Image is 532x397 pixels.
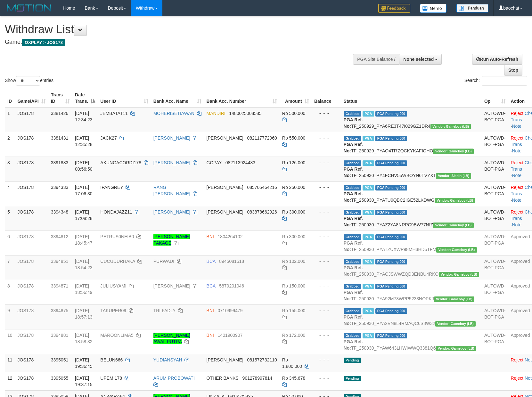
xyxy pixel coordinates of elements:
[430,124,471,129] span: Vendor URL: https://dashboard.q2checkout.com/secure
[51,135,69,141] span: 3381431
[5,89,15,107] th: ID
[72,89,98,107] th: Date Trans.: activate to sort column descending
[375,111,407,117] span: PGA Pending
[511,111,524,116] a: Reject
[5,107,15,132] td: 1
[341,231,482,255] td: TF_250930_PYATZUXWP98MH3HD5TFM
[153,376,195,381] a: ARUM PROBOWATI
[247,357,277,362] span: Copy 081572732110 to clipboard
[207,259,216,264] span: BCA
[225,160,255,165] span: Copy 082113924483 to clipboard
[344,191,363,203] b: PGA Ref. No:
[375,333,407,338] span: PGA Pending
[482,89,508,107] th: Op: activate to sort column ascending
[482,329,508,354] td: AUTOWD-BOT-PGA
[16,76,40,85] select: Showentries
[482,181,508,206] td: AUTOWD-BOT-PGA
[344,259,362,264] span: Grabbed
[282,357,302,369] span: Rp 1.800.000
[375,234,407,240] span: PGA Pending
[282,283,305,288] span: Rp 150.000
[341,329,482,354] td: TF_250930_PYAW643LHWIWWQ3381Q6
[314,258,339,264] div: - - -
[219,259,244,264] span: Copy 8945081518 to clipboard
[207,135,243,141] span: [PERSON_NAME]
[375,308,407,314] span: PGA Pending
[472,54,522,65] a: Run Auto-Refresh
[363,259,374,264] span: Marked by baohafiz
[341,157,482,181] td: TF_250930_PY4FCHV55WBOYN6TVYXT
[314,375,339,381] div: - - -
[247,209,277,215] span: Copy 083878662926 to clipboard
[512,222,521,227] a: Note
[344,216,363,227] b: PGA Ref. No:
[512,148,521,153] a: Note
[511,135,524,141] a: Reject
[153,357,182,362] a: YUDIANSYAH
[344,234,362,240] span: Grabbed
[341,89,482,107] th: Status
[75,111,93,122] span: [DATE] 12:34:23
[207,111,225,116] span: MANDIRI
[207,357,243,362] span: [PERSON_NAME]
[363,333,374,338] span: Marked by baohafiz
[218,308,243,313] span: Copy 0710999479 to clipboard
[511,209,524,215] a: Reject
[482,231,508,255] td: AUTOWD-BOT-PGA
[482,76,527,85] input: Search:
[314,184,339,190] div: - - -
[219,283,244,288] span: Copy 5870201046 to clipboard
[375,284,407,289] span: PGA Pending
[314,307,339,314] div: - - -
[341,206,482,231] td: TF_250930_PYAZ2YA8NRPC9BW77NIZ
[482,157,508,181] td: AUTOWD-BOT-PGA
[344,314,363,326] b: PGA Ref. No:
[512,198,521,203] a: Note
[363,308,374,314] span: Marked by baohafiz
[344,308,362,314] span: Grabbed
[207,376,239,381] span: OTHER BANKS
[344,160,362,166] span: Grabbed
[344,142,363,153] b: PGA Ref. No:
[363,284,374,289] span: Marked by baohafiz
[100,160,141,165] span: AKUNGACORDI178
[282,111,305,116] span: Rp 500.000
[344,265,363,277] b: PGA Ref. No:
[375,259,407,264] span: PGA Pending
[433,149,473,154] span: Vendor URL: https://dashboard.q2checkout.com/secure
[375,136,407,141] span: PGA Pending
[511,376,524,381] a: Reject
[433,223,473,228] span: Vendor URL: https://dashboard.q2checkout.com/secure
[436,346,476,351] span: Vendor URL: https://dashboard.q2checkout.com/secure
[207,185,243,190] span: [PERSON_NAME]
[247,185,277,190] span: Copy 085705464216 to clipboard
[207,333,214,338] span: BNI
[153,135,190,141] a: [PERSON_NAME]
[344,240,363,252] b: PGA Ref. No:
[341,255,482,280] td: TF_250930_PYACJSWWZQD3ENBU4RKO
[435,321,476,327] span: Vendor URL: https://dashboard.q2checkout.com/secure
[75,160,93,172] span: [DATE] 00:56:50
[344,136,362,141] span: Grabbed
[314,357,339,363] div: - - -
[280,89,312,107] th: Amount: activate to sort column ascending
[314,332,339,338] div: - - -
[314,110,339,117] div: - - -
[344,358,361,363] span: Pending
[207,234,214,239] span: BNI
[100,111,128,116] span: JEMBATAT11
[363,160,374,166] span: Marked by baodewi
[218,333,243,338] span: Copy 1401900907 to clipboard
[344,284,362,289] span: Grabbed
[282,308,305,313] span: Rp 155.000
[420,4,447,13] img: Button%20Memo.svg
[436,173,471,179] span: Vendor URL: https://dashboard.q2checkout.com/secure
[403,57,434,62] span: None selected
[482,132,508,157] td: AUTOWD-BOT-PGA
[282,234,305,239] span: Rp 300.000
[512,173,521,178] a: Note
[314,209,339,215] div: - - -
[482,255,508,280] td: AUTOWD-BOT-PGA
[153,111,194,116] a: MOHERISETIAWAN
[51,160,69,165] span: 3391883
